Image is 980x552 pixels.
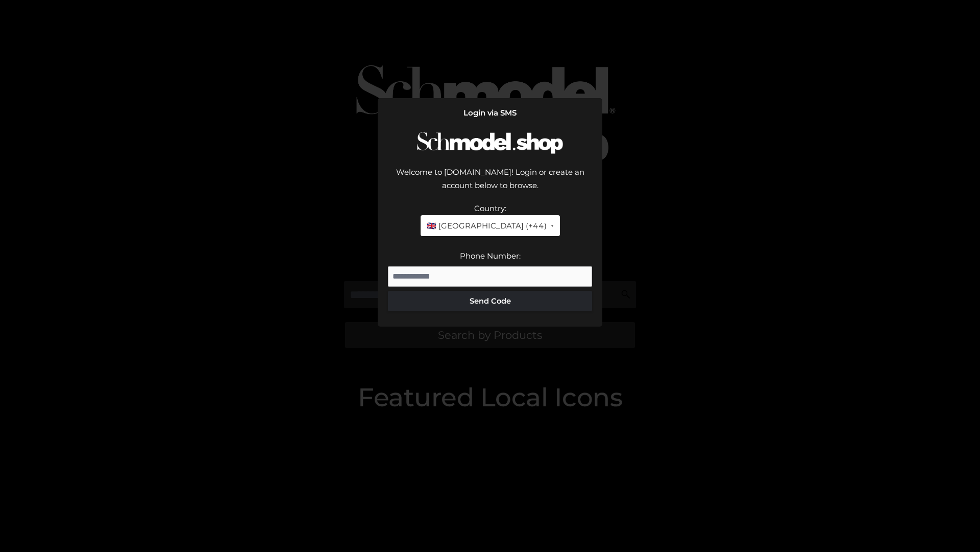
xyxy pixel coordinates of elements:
[427,219,547,233] span: 🇬🇧 [GEOGRAPHIC_DATA] (+44)
[388,166,592,202] div: Welcome to [DOMAIN_NAME]! Login or create an account below to browse.
[413,123,567,163] img: Schmodel Logo
[474,203,506,213] label: Country:
[388,291,592,311] button: Send Code
[388,108,592,118] h2: Login via SMS
[460,251,521,261] label: Phone Number:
